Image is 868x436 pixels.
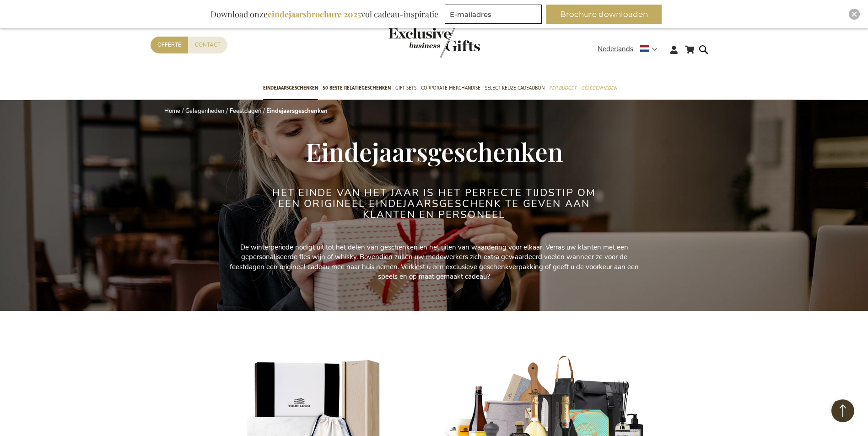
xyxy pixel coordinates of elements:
[421,83,480,93] span: Corporate Merchandise
[323,83,391,93] span: 50 beste relatiegeschenken
[598,44,633,54] span: Nederlands
[151,37,188,53] a: Offerte
[228,243,640,282] p: De winterperiode nodigt uit tot het delen van geschenken en het uiten van waardering voor elkaar....
[549,83,577,93] span: Per Budget
[388,27,434,58] a: store logo
[263,83,318,93] span: Eindejaarsgeschenken
[445,5,542,24] input: E-mailadres
[164,107,180,115] a: Home
[581,83,617,93] span: Gelegenheden
[485,83,545,93] span: Select Keuze Cadeaubon
[852,11,857,17] img: Close
[306,134,563,168] span: Eindejaarsgeschenken
[188,37,227,53] a: Contact
[849,9,860,20] div: Close
[598,44,663,54] div: Nederlands
[445,5,545,27] form: marketing offers and promotions
[230,107,261,115] a: Feestdagen
[263,187,606,221] h2: Het einde van het jaar is het perfecte tijdstip om een origineel eindejaarsgeschenk te geven aan ...
[388,27,480,58] img: Exclusive Business gifts logo
[266,107,328,115] strong: Eindejaarsgeschenken
[395,83,416,93] span: Gift Sets
[268,9,361,20] b: eindejaarsbrochure 2025
[546,5,662,24] button: Brochure downloaden
[185,107,224,115] a: Gelegenheden
[206,5,442,24] div: Download onze vol cadeau-inspiratie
